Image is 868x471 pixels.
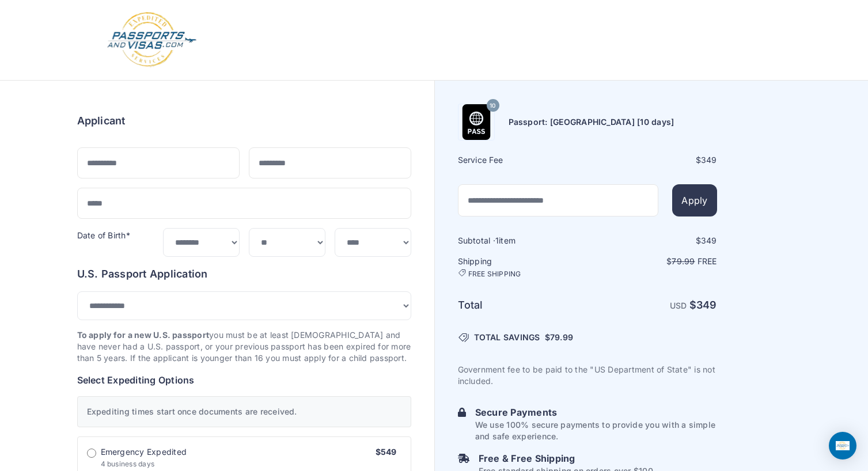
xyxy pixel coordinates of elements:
[589,256,717,267] p: $
[670,301,687,310] span: USD
[475,405,717,419] h6: Secure Payments
[101,459,155,468] span: 4 business days
[474,332,540,343] span: TOTAL SAVINGS
[458,235,586,246] h6: Subtotal · item
[458,256,586,279] h6: Shipping
[696,299,717,311] span: 349
[490,98,495,113] span: 10
[376,447,397,457] span: $549
[672,256,695,266] span: 79.99
[77,329,411,364] p: you must be at least [DEMOGRAPHIC_DATA] and have never had a U.S. passport, or your previous pass...
[545,332,573,343] span: $
[77,396,411,427] div: Expediting times start once documents are received.
[475,419,717,442] p: We use 100% secure payments to provide you with a simple and safe experience.
[77,330,210,340] strong: To apply for a new U.S. passport
[468,269,521,279] span: FREE SHIPPING
[77,113,126,129] h6: Applicant
[458,364,717,387] p: Government fee to be paid to the "US Department of State" is not included.
[77,230,130,240] label: Date of Birth*
[458,154,586,166] h6: Service Fee
[689,299,717,311] strong: $
[698,256,717,266] span: Free
[509,116,674,128] h6: Passport: [GEOGRAPHIC_DATA] [10 days]
[701,155,717,165] span: 349
[106,12,198,69] img: Logo
[550,332,573,342] span: 79.99
[495,235,499,245] span: 1
[77,373,411,387] h6: Select Expediting Options
[701,235,717,245] span: 349
[589,154,717,166] div: $
[77,266,411,282] h6: U.S. Passport Application
[458,297,586,313] h6: Total
[672,184,717,216] button: Apply
[458,104,494,140] img: Product Name
[589,235,717,246] div: $
[479,451,655,465] h6: Free & Free Shipping
[101,446,187,458] span: Emergency Expedited
[829,432,856,459] div: Open Intercom Messenger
